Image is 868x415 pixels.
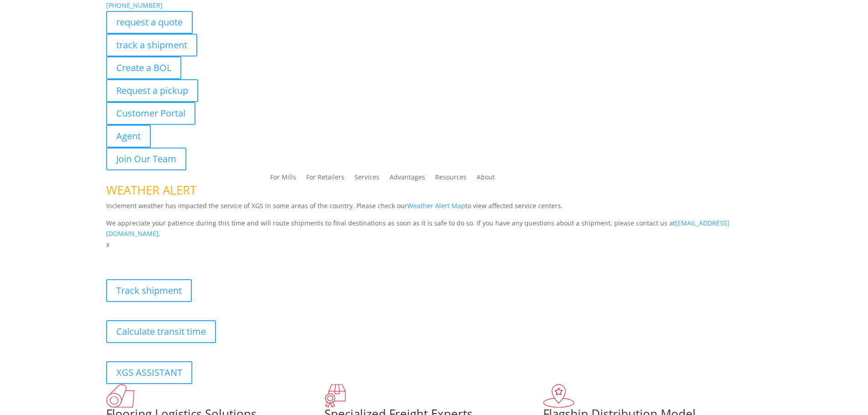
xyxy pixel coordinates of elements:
a: [PHONE_NUMBER] [106,1,163,10]
img: xgs-icon-flagship-distribution-model-red [543,384,575,408]
p: Inclement weather has impacted the service of XGS in some areas of the country. Please check our ... [106,200,762,218]
b: Visibility, transparency, and control for your entire supply chain. [106,251,309,260]
p: We appreciate your patience during this time and will route shipments to final destinations as so... [106,218,762,240]
a: track a shipment [106,34,197,56]
a: For Mills [270,174,296,184]
a: Weather Alert Map [407,201,465,210]
a: Join Our Team [106,148,186,170]
a: Services [354,174,380,184]
p: x [106,239,762,250]
a: Request a pickup [106,79,198,102]
a: For Retailers [306,174,344,184]
a: About [477,174,495,184]
img: xgs-icon-focused-on-flooring-red [324,384,346,408]
a: request a quote [106,11,193,34]
img: xgs-icon-total-supply-chain-intelligence-red [106,384,134,408]
a: Resources [435,174,467,184]
a: Track shipment [106,279,192,302]
a: Advantages [390,174,425,184]
a: Create a BOL [106,56,181,79]
a: Calculate transit time [106,320,216,343]
a: Customer Portal [106,102,195,125]
a: XGS ASSISTANT [106,361,192,384]
a: Agent [106,125,151,148]
span: WEATHER ALERT [106,182,196,198]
